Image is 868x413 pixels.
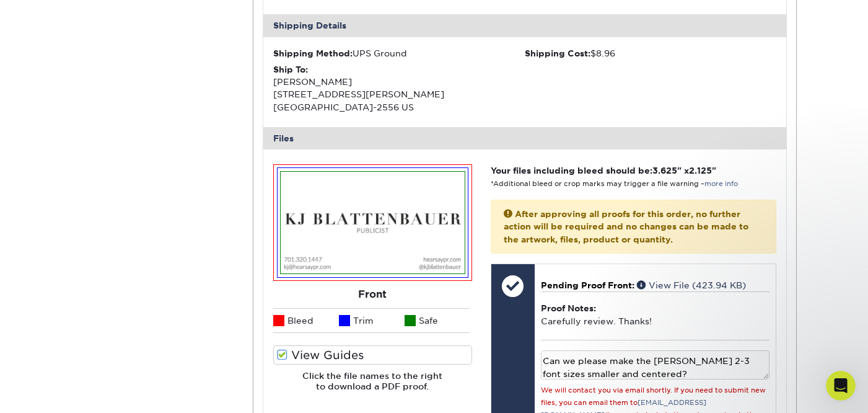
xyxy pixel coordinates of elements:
div: Files [263,127,786,149]
a: View File (423.94 KB) [637,280,746,290]
li: Trim [339,308,405,333]
li: Bleed [273,308,339,333]
button: Send a message… [211,313,232,333]
label: View Guides [273,345,472,365]
div: Julie says… [10,71,238,247]
div: UPS Ground [273,47,525,60]
button: Upload attachment [19,318,29,328]
span: Pending Proof Front: [541,280,634,290]
strong: Your files including bleed should be: " x " [491,166,716,175]
small: *Additional bleed or crop marks may trigger a file warning – [491,180,738,188]
b: Our Design Team is currently on sabbatical and will return on [DATE]. [20,79,177,113]
span: 2.125 [689,166,712,175]
a: more info [704,180,738,188]
img: Profile image for Operator [35,7,55,27]
div: Once the team returns to the office, all design requests submitted during this time will be revie... [20,79,193,213]
h6: Click the file names to the right to download a PDF proof. [273,371,472,401]
div: Front [273,281,472,308]
span: 3.625 [652,166,677,175]
div: Shipping Details [263,14,786,37]
li: Safe [405,308,470,333]
button: Start recording [79,318,89,328]
div: [PERSON_NAME] [STREET_ADDRESS][PERSON_NAME] [GEOGRAPHIC_DATA]-2556 US [273,63,525,114]
textarea: Message… [11,292,237,313]
strong: Shipping Cost: [525,48,590,58]
strong: Shipping Method: [273,48,353,58]
button: Gif picker [59,318,69,328]
button: Emoji picker [39,318,49,328]
iframe: Intercom live chat [826,371,856,401]
div: Our Design Team is currently on sabbatical and will return on [DATE]. Once the team returns to th... [10,71,203,220]
p: The team can also help [60,16,154,28]
button: Home [194,5,217,29]
strong: After approving all proofs for this order, no further action will be required and no changes can ... [504,209,748,244]
button: go back [8,5,32,29]
strong: Proof Notes: [541,303,596,313]
div: $8.96 [525,47,776,60]
h1: Operator [60,6,104,16]
strong: Ship To: [273,64,308,74]
div: Close [217,5,240,27]
div: Carefully review. Thanks! [541,291,769,340]
div: [PERSON_NAME] • [DATE] [20,223,117,230]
